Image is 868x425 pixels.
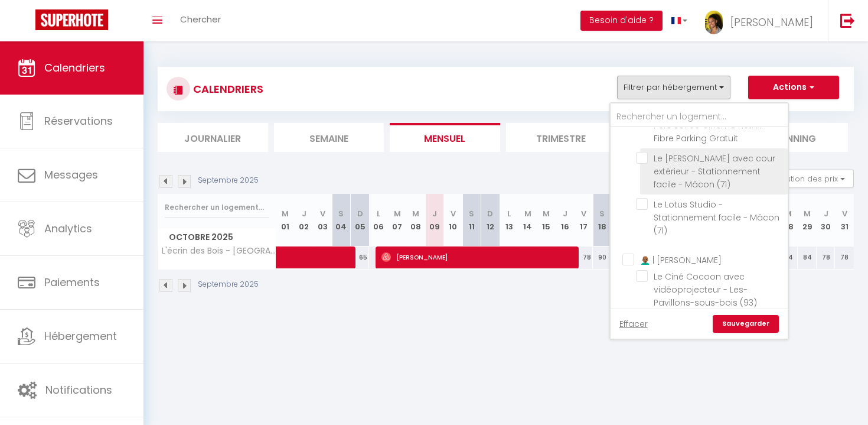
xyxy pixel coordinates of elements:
[817,246,836,268] div: 78
[351,194,370,246] th: 05
[593,194,612,246] th: 18
[563,208,567,219] abbr: J
[575,194,593,246] th: 17
[432,208,437,219] abbr: J
[581,208,586,219] abbr: V
[575,246,593,268] div: 78
[357,208,363,219] abbr: D
[302,208,306,219] abbr: J
[44,60,105,75] span: Calendriers
[35,9,108,30] img: Super Booking
[276,194,295,246] th: 01
[543,208,550,219] abbr: M
[507,208,511,219] abbr: L
[842,208,847,219] abbr: V
[158,229,276,246] span: Octobre 2025
[377,208,380,219] abbr: L
[481,194,500,246] th: 12
[451,208,456,219] abbr: V
[713,315,779,333] a: Sauvegarder
[314,194,332,246] th: 03
[444,194,463,246] th: 10
[487,208,493,219] abbr: D
[369,194,388,246] th: 06
[640,254,722,266] span: 👨🏾‍🦲 | [PERSON_NAME]
[518,194,537,246] th: 14
[840,13,855,28] img: logout
[730,15,813,30] span: [PERSON_NAME]
[593,246,612,268] div: 90
[705,11,723,34] img: ...
[654,271,757,309] span: Le Ciné Cocoon avec vidéoprojecteur - Les-Pavillons-sous-bois (93)
[619,317,648,330] a: Effacer
[44,167,98,182] span: Messages
[390,123,500,152] li: Mensuel
[617,76,730,99] button: Filtrer par hébergement
[45,382,112,397] span: Notifications
[160,246,278,255] span: L'écrin des Bois - [GEOGRAPHIC_DATA] (60)
[748,76,839,99] button: Actions
[524,208,531,219] abbr: M
[462,194,481,246] th: 11
[44,113,113,128] span: Réservations
[654,199,779,236] span: Le Lotus Studio - Stationnement facile - Mâcon (71)
[425,194,444,246] th: 09
[295,194,314,246] th: 02
[611,106,788,128] input: Rechercher un logement...
[817,194,836,246] th: 30
[44,275,100,290] span: Paiements
[274,123,384,152] li: Semaine
[506,123,616,152] li: Trimestre
[798,246,817,268] div: 84
[804,208,811,219] abbr: M
[198,279,259,290] p: Septembre 2025
[338,208,344,219] abbr: S
[388,194,407,246] th: 07
[738,123,849,152] li: Planning
[580,11,663,31] button: Besoin d'aide ?
[798,194,817,246] th: 29
[44,329,117,343] span: Hébergement
[165,197,269,218] input: Rechercher un logement...
[766,170,854,187] button: Gestion des prix
[320,208,325,219] abbr: V
[835,194,854,246] th: 31
[469,208,474,219] abbr: S
[158,123,268,152] li: Journalier
[835,246,854,268] div: 78
[190,76,263,102] h3: CALENDRIERS
[412,208,419,219] abbr: M
[180,13,221,25] span: Chercher
[599,208,605,219] abbr: S
[198,175,259,186] p: Septembre 2025
[609,102,789,340] div: Filtrer par hébergement
[332,194,351,246] th: 04
[824,208,828,219] abbr: J
[394,208,401,219] abbr: M
[44,221,92,236] span: Analytics
[556,194,575,246] th: 16
[500,194,518,246] th: 13
[406,194,425,246] th: 08
[537,194,556,246] th: 15
[282,208,289,219] abbr: M
[381,246,577,268] span: [PERSON_NAME]
[654,153,775,190] span: Le [PERSON_NAME] avec cour extérieur - Stationnement facile - Mâcon (71)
